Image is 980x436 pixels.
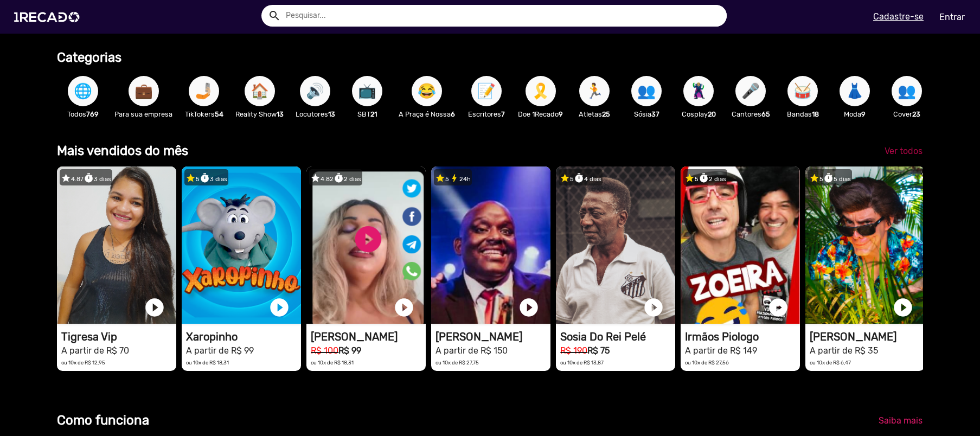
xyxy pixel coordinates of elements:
[685,330,800,343] h1: Irmãos Piologo
[215,110,223,118] b: 54
[393,297,415,318] a: play_circle_filled
[767,297,789,318] a: play_circle_filled
[328,110,335,118] b: 13
[885,146,923,156] span: Ver todos
[235,109,284,119] p: Reality Show
[57,413,149,428] b: Como funciona
[189,76,219,106] button: 🤳🏼
[477,76,496,106] span: 📝
[782,109,823,119] p: Bandas
[587,345,610,356] b: R$ 75
[57,166,176,324] video: 1RECADO vídeos dedicados para fãs e empresas
[585,76,604,106] span: 🏃
[268,297,290,318] a: play_circle_filled
[708,110,716,118] b: 20
[294,109,336,119] p: Locutores
[471,76,502,106] button: 📝
[730,109,771,119] p: Cantores
[870,411,931,431] a: Saiba mais
[268,9,281,22] mat-icon: Example home icon
[892,297,914,318] a: play_circle_filled
[810,345,878,356] small: A partir de R$ 35
[574,109,615,119] p: Atletas
[685,360,729,366] small: ou 10x de R$ 27,56
[560,360,604,366] small: ou 10x de R$ 13,87
[306,76,324,106] span: 🔊
[311,345,338,356] small: R$ 100
[793,76,812,106] span: 🥁
[685,345,757,356] small: A partir de R$ 149
[681,166,800,324] video: 1RECADO vídeos dedicados para fãs e empresas
[556,166,675,324] video: 1RECADO vídeos dedicados para fãs e empresas
[761,110,770,118] b: 65
[683,76,714,106] button: 🦹🏼‍♀️
[264,5,283,24] button: Example home icon
[810,360,851,366] small: ou 10x de R$ 6,47
[431,166,550,324] video: 1RECADO vídeos dedicados para fãs e empresas
[531,76,550,106] span: 🎗️
[886,109,927,119] p: Cover
[311,360,354,366] small: ou 10x de R$ 18,31
[144,297,165,318] a: play_circle_filled
[311,330,426,343] h1: [PERSON_NAME]
[651,110,659,118] b: 37
[435,330,550,343] h1: [PERSON_NAME]
[518,297,540,318] a: play_circle_filled
[182,166,301,324] video: 1RECADO vídeos dedicados para fãs e empresas
[86,110,99,118] b: 769
[57,50,121,65] b: Categorias
[787,76,818,106] button: 🥁
[689,76,708,106] span: 🦹🏼‍♀️
[57,143,188,158] b: Mais vendidos do mês
[399,109,455,119] p: A Praça é Nossa
[559,110,563,118] b: 9
[810,330,925,343] h1: [PERSON_NAME]
[347,109,388,119] p: SBT
[637,76,656,106] span: 👥
[560,345,587,356] small: R$ 190
[338,345,361,356] b: R$ 99
[129,76,159,106] button: 💼
[183,109,225,119] p: TikTokers
[195,76,213,106] span: 🤳🏼
[114,109,172,119] p: Para sua empresa
[352,76,382,106] button: 📺
[898,76,916,106] span: 👥
[812,110,819,118] b: 18
[186,345,254,356] small: A partir de R$ 99
[932,8,972,27] a: Entrar
[526,76,556,106] button: 🎗️
[61,360,105,366] small: ou 10x de R$ 12,95
[412,76,442,106] button: 😂
[306,166,426,324] video: 1RECADO vídeos dedicados para fãs e empresas
[892,76,922,106] button: 👥
[186,360,229,366] small: ou 10x de R$ 18,31
[451,110,455,118] b: 6
[579,76,610,106] button: 🏃
[61,345,129,356] small: A partir de R$ 70
[186,330,301,343] h1: Xaropinho
[300,76,330,106] button: 🔊
[741,76,760,106] span: 🎤
[861,110,866,118] b: 9
[251,76,269,106] span: 🏠
[560,330,675,343] h1: Sosia Do Rei Pelé
[879,415,923,426] span: Saiba mais
[631,76,662,106] button: 👥
[840,76,870,106] button: 👗
[62,109,104,119] p: Todos
[61,330,176,343] h1: Tigresa Vip
[68,76,98,106] button: 🌐
[466,109,507,119] p: Escritores
[805,166,925,324] video: 1RECADO vídeos dedicados para fãs e empresas
[834,109,875,119] p: Moda
[846,76,864,106] span: 👗
[418,76,436,106] span: 😂
[678,109,719,119] p: Cosplay
[74,76,92,106] span: 🌐
[735,76,766,106] button: 🎤
[370,110,377,118] b: 21
[912,110,920,118] b: 23
[358,76,376,106] span: 📺
[278,5,727,27] input: Pesquisar...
